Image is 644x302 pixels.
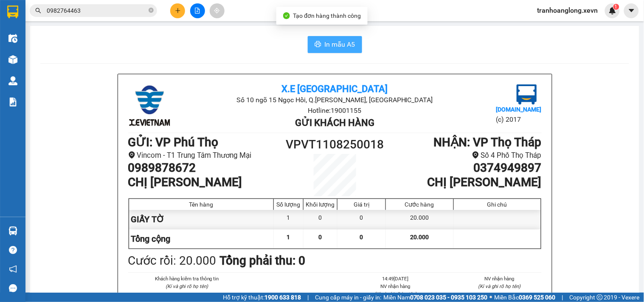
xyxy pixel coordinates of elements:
b: Tổng phải thu: 0 [220,254,306,268]
img: logo.jpg [128,84,171,127]
span: tranhoanglong.xevn [531,5,605,16]
div: Khối lượng [306,201,335,208]
div: 0 [337,210,386,229]
sup: 1 [613,4,619,10]
i: (Kí và ghi rõ họ tên) [166,283,208,289]
span: In mẫu A5 [325,39,355,50]
span: 1 [287,234,290,240]
img: logo.jpg [11,11,53,53]
button: plus [170,3,185,18]
img: solution-icon [8,98,17,106]
li: Khách hàng kiểm tra thông tin [145,275,229,282]
li: Hotline: 19001155 [79,31,355,42]
b: [DOMAIN_NAME] [496,106,541,113]
li: Hotline: 19001155 [197,105,472,116]
span: 0 [360,234,363,240]
li: Số 10 ngõ 15 Ngọc Hồi, Q.[PERSON_NAME], [GEOGRAPHIC_DATA] [79,21,355,31]
b: GỬI : VP Phú Thọ [11,62,101,75]
div: Cước rồi : 20.000 [128,252,217,270]
span: environment [472,151,479,159]
span: search [35,8,41,14]
span: message [9,284,17,292]
span: close-circle [149,7,154,15]
div: 1 [274,210,304,229]
li: 14:49[DATE] [354,275,438,282]
div: 0 [304,210,337,229]
span: 20.000 [410,234,429,240]
button: file-add [190,3,205,18]
li: NV nhận hàng [458,275,542,282]
span: plus [175,8,181,14]
i: (Kí và ghi rõ họ tên) [478,283,521,289]
li: Vincom - T1 Trung Tâm Thương Mại [128,150,283,161]
img: warehouse-icon [8,55,17,64]
div: Tên hàng [131,201,272,208]
li: Số 10 ngõ 15 Ngọc Hồi, Q.[PERSON_NAME], [GEOGRAPHIC_DATA] [197,95,472,105]
button: caret-down [624,3,639,18]
h1: CHỊ [PERSON_NAME] [128,175,283,190]
button: printerIn mẫu A5 [308,36,362,53]
span: Hỗ trợ kỹ thuật: [223,293,301,302]
span: aim [214,8,220,14]
span: | [307,293,309,302]
span: printer [315,41,321,49]
li: NV nhận hàng [354,282,438,290]
div: Số lượng [276,201,301,208]
span: 1 [615,4,618,10]
div: Cước hàng [388,201,451,208]
button: aim [210,3,225,18]
img: warehouse-icon [8,226,17,235]
span: question-circle [9,246,17,254]
img: icon-new-feature [609,7,616,14]
span: Tổng cộng [131,234,171,244]
img: logo.jpg [517,84,537,105]
h1: CHỊ [PERSON_NAME] [386,175,541,190]
b: X.E [GEOGRAPHIC_DATA] [281,84,388,94]
img: warehouse-icon [8,76,17,85]
img: warehouse-icon [8,34,17,43]
strong: 0369 525 060 [519,294,556,301]
span: file-add [194,8,200,14]
span: 0 [319,234,322,240]
div: Giá trị [340,201,383,208]
span: close-circle [149,8,154,13]
b: Gửi khách hàng [295,117,374,128]
span: Tạo đơn hàng thành công [293,12,361,19]
span: | [562,293,563,302]
span: Miền Bắc [495,293,556,302]
input: Tìm tên, số ĐT hoặc mã đơn [47,6,147,15]
span: Cung cấp máy in - giấy in: [315,293,381,302]
i: (Kí và ghi rõ họ tên) [374,291,416,297]
span: check-circle [283,12,290,19]
h1: 0374949897 [386,161,541,175]
strong: 0708 023 035 - 0935 103 250 [410,294,488,301]
div: GIẤY TỜ [129,210,274,229]
h1: 0989878672 [128,161,283,175]
li: (c) 2017 [496,114,541,125]
li: Số 4 Phố Thọ Tháp [386,150,541,161]
b: NHẬN : VP Thọ Tháp [434,135,542,149]
span: ⚪️ [490,296,492,299]
span: environment [128,151,135,159]
b: GỬI : VP Phú Thọ [128,135,219,149]
span: caret-down [628,7,636,14]
span: copyright [597,294,603,300]
div: Ghi chú [456,201,539,208]
h1: VPVT1108250018 [283,135,387,154]
span: Miền Nam [383,293,488,302]
strong: 1900 633 818 [264,294,301,301]
img: logo-vxr [7,6,18,18]
span: notification [9,265,17,273]
div: 20.000 [386,210,453,229]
